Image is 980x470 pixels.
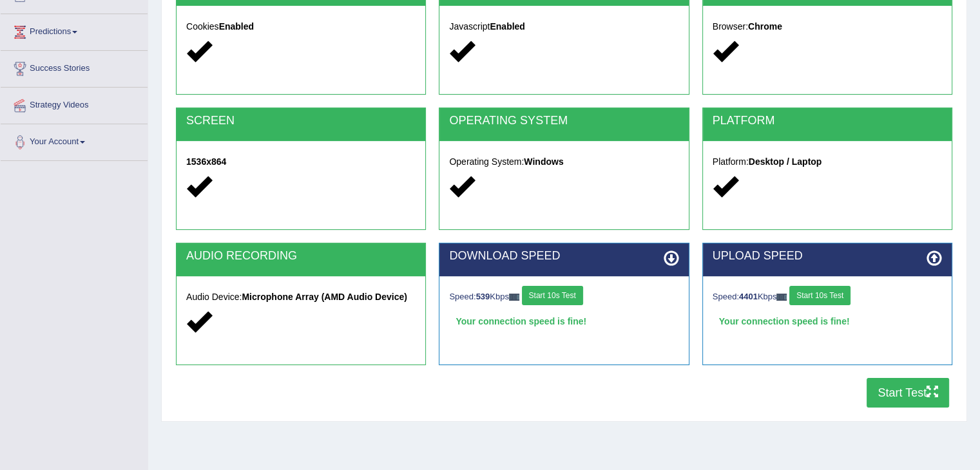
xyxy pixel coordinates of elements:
[713,286,942,308] div: Speed: Kbps
[739,292,758,301] strong: 4401
[789,286,850,305] button: Start 10s Test
[219,21,254,32] strong: Enabled
[1,88,148,120] a: Strategy Videos
[242,292,407,302] strong: Microphone Array (AMD Audio Device)
[490,21,524,32] strong: Enabled
[867,378,949,408] button: Start Test
[186,292,416,302] h5: Audio Device:
[1,124,148,156] a: Your Account
[522,286,583,305] button: Start 10s Test
[713,22,942,32] h5: Browser:
[713,312,942,331] div: Your connection speed is fine!
[713,115,942,127] h2: PLATFORM
[748,21,782,32] strong: Chrome
[449,250,678,263] h2: DOWNLOAD SPEED
[186,250,416,263] h2: AUDIO RECORDING
[186,115,416,127] h2: SCREEN
[449,115,678,127] h2: OPERATING SYSTEM
[449,312,678,331] div: Your connection speed is fine!
[509,294,519,301] img: ajax-loader-fb-connection.gif
[449,157,678,167] h5: Operating System:
[776,294,787,301] img: ajax-loader-fb-connection.gif
[713,250,942,263] h2: UPLOAD SPEED
[713,157,942,167] h5: Platform:
[186,22,416,32] h5: Cookies
[449,286,678,308] div: Speed: Kbps
[524,156,563,167] strong: Windows
[449,22,678,32] h5: Javascript
[186,156,226,167] strong: 1536x864
[749,156,822,167] strong: Desktop / Laptop
[1,14,148,46] a: Predictions
[1,51,148,83] a: Success Stories
[476,292,490,301] strong: 539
